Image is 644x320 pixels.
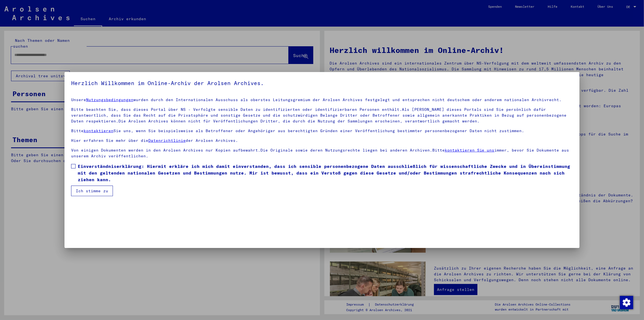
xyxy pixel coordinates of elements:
p: Unsere wurden durch den Internationalen Ausschuss als oberstes Leitungsgremium der Arolsen Archiv... [71,97,573,103]
p: Hier erfahren Sie mehr über die der Arolsen Archives. [71,138,573,144]
a: Nutzungsbedingungen [86,97,133,102]
button: Ich stimme zu [71,186,113,196]
p: Bitte Sie uns, wenn Sie beispielsweise als Betroffener oder Angehöriger aus berechtigten Gründen ... [71,128,573,134]
img: Zustimmung ändern [620,296,633,309]
span: Einverständniserklärung: Hiermit erkläre ich mich damit einverstanden, dass ich sensible personen... [78,163,573,183]
p: Von einigen Dokumenten werden in den Arolsen Archives nur Kopien aufbewahrt.Die Originale sowie d... [71,147,573,159]
h5: Herzlich Willkommen im Online-Archiv der Arolsen Archives. [71,79,573,88]
a: kontaktieren Sie uns [445,148,495,153]
p: Bitte beachten Sie, dass dieses Portal über NS - Verfolgte sensible Daten zu identifizierten oder... [71,107,573,124]
a: kontaktieren [84,128,113,133]
a: Datenrichtlinie [148,138,186,143]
